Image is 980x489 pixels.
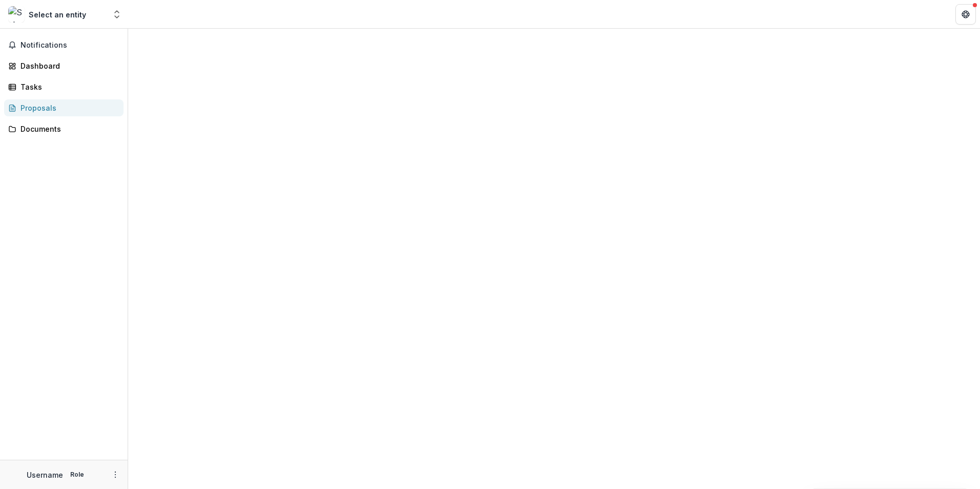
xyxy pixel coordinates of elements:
img: Select an entity [8,6,25,23]
button: More [109,468,121,481]
a: Tasks [4,78,124,95]
div: Documents [21,124,115,134]
a: Proposals [4,99,124,116]
a: Documents [4,120,124,137]
div: Select an entity [29,9,86,20]
button: Open entity switcher [110,4,124,25]
a: Dashboard [4,57,124,74]
div: Dashboard [21,60,115,71]
button: Get Help [955,4,976,25]
div: Proposals [21,103,115,113]
div: Tasks [21,81,115,92]
p: Username [27,470,63,480]
span: Notifications [21,41,119,50]
p: Role [67,470,87,479]
button: Notifications [4,37,124,53]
